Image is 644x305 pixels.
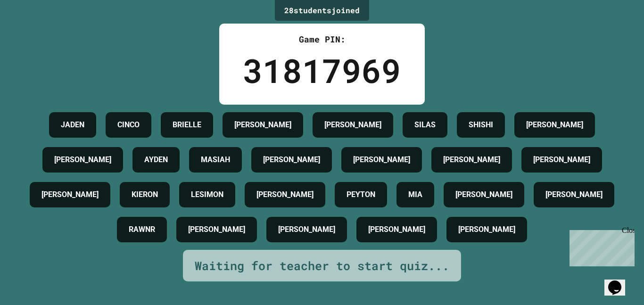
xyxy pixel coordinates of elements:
h4: [PERSON_NAME] [54,154,111,165]
h4: SILAS [414,119,436,131]
h4: [PERSON_NAME] [526,119,583,131]
h4: CINCO [117,119,140,131]
h4: [PERSON_NAME] [234,119,291,131]
h4: KIERON [132,189,158,200]
h4: [PERSON_NAME] [278,224,335,235]
iframe: chat widget [566,226,635,266]
h4: [PERSON_NAME] [188,224,245,235]
h4: MASIAH [201,154,230,165]
div: Waiting for teacher to start quiz... [195,257,449,275]
h4: [PERSON_NAME] [533,154,590,165]
h4: [PERSON_NAME] [455,189,512,200]
h4: [PERSON_NAME] [443,154,500,165]
h4: LESIMON [191,189,223,200]
h4: BRIELLE [173,119,201,131]
h4: AYDEN [144,154,168,165]
h4: [PERSON_NAME] [256,189,314,200]
div: Game PIN: [243,33,401,46]
h4: MIA [408,189,422,200]
h4: JADEN [61,119,84,131]
h4: SHISHI [469,119,493,131]
h4: [PERSON_NAME] [458,224,515,235]
h4: [PERSON_NAME] [368,224,425,235]
div: 31817969 [243,46,401,95]
h4: [PERSON_NAME] [324,119,381,131]
h4: RAWNR [129,224,155,235]
h4: [PERSON_NAME] [353,154,410,165]
h4: PEYTON [347,189,375,200]
h4: [PERSON_NAME] [545,189,603,200]
h4: [PERSON_NAME] [263,154,320,165]
iframe: chat widget [604,267,635,296]
div: Chat with us now!Close [4,4,65,60]
h4: [PERSON_NAME] [41,189,99,200]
